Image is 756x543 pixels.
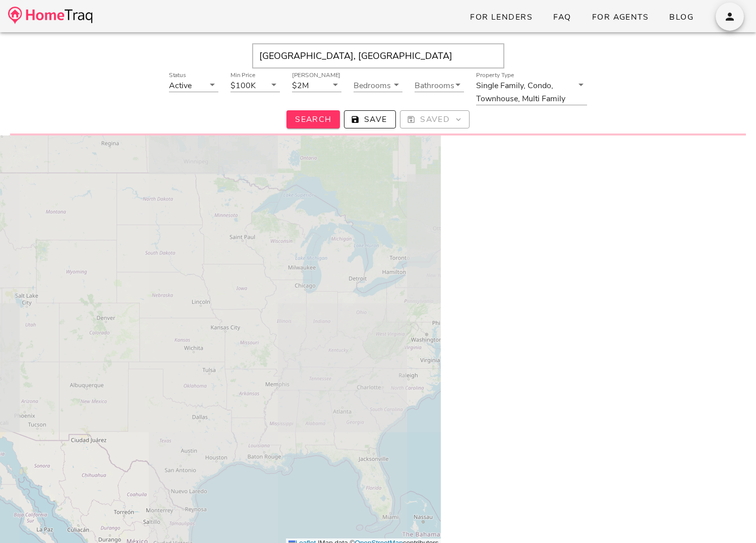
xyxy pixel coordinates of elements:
[230,72,256,79] label: Min Price
[230,79,280,92] div: Min Price$100K
[409,114,461,125] span: Saved
[553,12,571,23] span: FAQ
[476,79,587,105] div: Property TypeSingle Family,Condo,Townhouse,Multi Family
[661,8,702,26] a: Blog
[584,8,657,26] a: For Agents
[295,114,332,125] span: Search
[400,110,470,128] button: Saved
[522,94,565,103] div: Multi Family
[292,72,340,79] label: [PERSON_NAME]
[230,81,256,90] div: $100K
[169,81,192,90] div: Active
[461,8,541,26] a: For Lenders
[353,114,387,125] span: Save
[476,72,514,79] label: Property Type
[252,43,504,69] input: Enter Your Address, Zipcode or City & State
[476,81,526,90] div: Single Family,
[415,79,464,92] div: Bathrooms
[354,79,403,92] div: Bedrooms
[470,12,533,23] span: For Lenders
[528,81,553,90] div: Condo,
[292,79,341,92] div: [PERSON_NAME]$2M
[169,72,186,79] label: Status
[669,12,693,23] span: Blog
[8,7,92,24] img: desktop-logo.34a1112.png
[292,81,309,90] div: $2M
[545,8,579,26] a: FAQ
[592,12,649,23] span: For Agents
[169,79,218,92] div: StatusActive
[344,110,396,128] button: Save
[476,94,520,103] div: Townhouse,
[286,110,340,128] button: Search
